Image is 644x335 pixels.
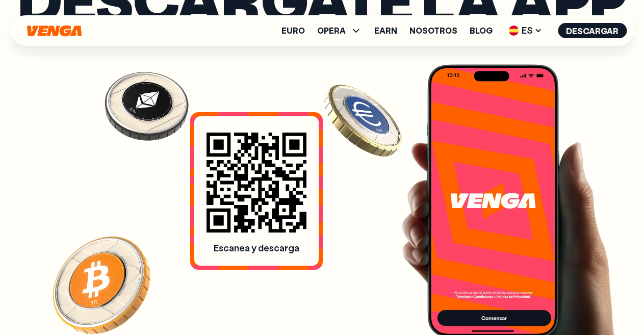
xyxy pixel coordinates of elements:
span: OPERA [317,24,362,37]
span: Escanea y descarga [214,243,299,254]
a: Earn [374,27,397,35]
a: Nosotros [409,27,457,35]
button: Descargar [558,23,627,38]
span: ES [505,22,546,39]
img: flag-es [508,25,519,36]
a: Blog [470,27,493,35]
svg: Inicio [25,25,83,37]
span: OPERA [317,27,346,35]
a: Euro [281,27,305,35]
